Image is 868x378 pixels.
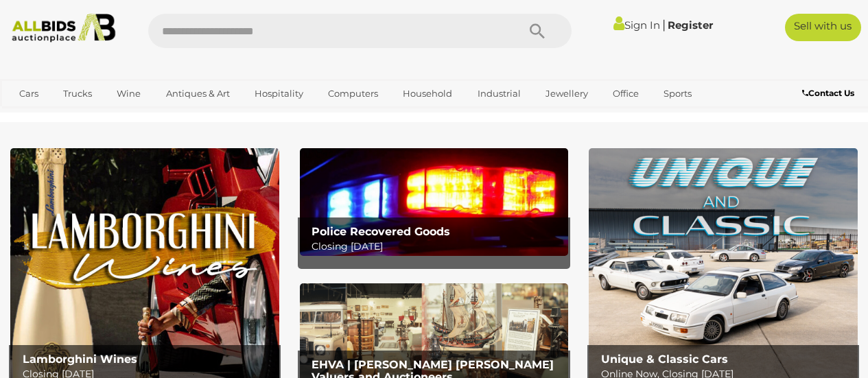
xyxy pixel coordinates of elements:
[802,86,858,101] a: Contact Us
[23,353,137,366] b: Lamborghini Wines
[10,105,126,128] a: [GEOGRAPHIC_DATA]
[802,88,854,98] b: Contact Us
[300,148,569,256] a: Police Recovered Goods Police Recovered Goods Closing [DATE]
[668,19,713,32] a: Register
[469,82,530,105] a: Industrial
[503,14,572,48] button: Search
[54,82,101,105] a: Trucks
[108,82,150,105] a: Wine
[6,14,121,43] img: Allbids.com.au
[785,14,861,41] a: Sell with us
[319,82,387,105] a: Computers
[655,82,701,105] a: Sports
[312,225,450,238] b: Police Recovered Goods
[10,82,47,105] a: Cars
[312,238,563,255] p: Closing [DATE]
[246,82,312,105] a: Hospitality
[613,19,660,32] a: Sign In
[394,82,461,105] a: Household
[157,82,239,105] a: Antiques & Art
[662,17,666,32] span: |
[604,82,648,105] a: Office
[300,148,569,256] img: Police Recovered Goods
[601,353,728,366] b: Unique & Classic Cars
[537,82,597,105] a: Jewellery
